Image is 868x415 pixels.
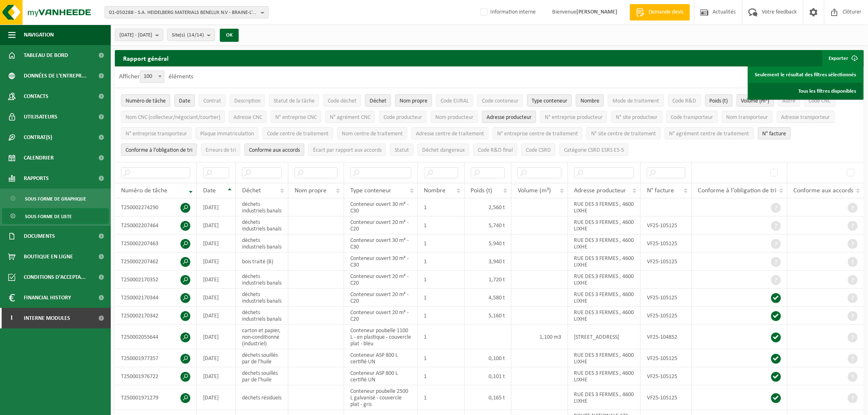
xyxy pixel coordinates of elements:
button: NombreNombre: Activate to sort [576,94,604,107]
span: Tableau de bord [24,45,68,66]
button: Site(s)(14/14) [167,29,215,41]
td: [STREET_ADDRESS] [568,325,641,349]
td: 3,940 t [465,253,512,271]
span: Interne modules [24,308,70,328]
button: N° entreprise centre de traitementN° entreprise centre de traitement: Activate to sort [493,127,582,139]
a: Seulement le résultat des filtres sélectionnés [749,66,863,83]
td: T250002170342 [115,307,197,325]
td: déchets industriels banals [236,235,288,253]
span: Utilisateurs [24,107,57,127]
button: N° agrément CNCN° agrément CNC: Activate to sort [325,111,375,123]
span: Code CSRD [526,147,551,153]
span: Boutique en ligne [24,246,73,267]
count: (14/14) [187,32,204,38]
span: Type conteneur [532,98,567,104]
span: N° entreprise CNC [275,114,317,121]
td: VF25-104852 [641,325,692,349]
td: [DATE] [197,349,236,367]
td: VF25-105125 [641,367,692,385]
span: Conditions d'accepta... [24,267,86,287]
span: Rapports [24,168,49,189]
button: DéchetDéchet: Activate to sort [365,94,391,107]
a: Sous forme de graphique [2,191,109,206]
td: déchets industriels banals [236,217,288,235]
button: Code R&DCode R&amp;D: Activate to sort [668,94,701,107]
td: Conteneur ouvert 20 m³ - C20 [344,289,418,307]
span: Conforme aux accords [249,147,300,153]
button: N° entreprise producteurN° entreprise producteur: Activate to sort [540,111,607,123]
span: N° entreprise producteur [545,114,603,121]
span: Contrat(s) [24,127,52,148]
button: Code centre de traitementCode centre de traitement: Activate to sort [263,127,333,139]
span: Calendrier [24,148,54,168]
span: Contrat [203,98,221,104]
button: Code CSRDCode CSRD: Activate to sort [521,144,555,156]
td: 1 [418,198,465,217]
button: Écart par rapport aux accordsÉcart par rapport aux accords: Activate to sort [308,144,386,156]
td: Conteneur ouvert 30 m³ - C30 [344,235,418,253]
span: Contacts [24,86,48,107]
button: Code R&D finalCode R&amp;D final: Activate to sort [473,144,517,156]
td: 1,100 m3 [512,325,568,349]
td: 1 [418,367,465,385]
td: [DATE] [197,253,236,271]
a: Sous forme de liste [2,208,109,224]
span: Plaque immatriculation [200,131,254,137]
td: 2,560 t [465,198,512,217]
td: 1 [418,271,465,289]
button: N° site producteurN° site producteur : Activate to sort [611,111,662,123]
span: Type conteneur [350,187,391,194]
button: Code producteurCode producteur: Activate to sort [379,111,427,123]
span: Code R&D [673,98,697,104]
td: Conteneur ouvert 20 m³ - C20 [344,307,418,325]
td: 1 [418,253,465,271]
button: Code transporteurCode transporteur: Activate to sort [667,111,718,123]
span: 100 [140,71,164,82]
td: RUE DES 3 FERMES , 4600 LIXHE [568,385,641,410]
td: VF25-105125 [641,217,692,235]
span: Adresse CNC [233,114,262,121]
label: Information interne [479,6,536,18]
button: Code EURALCode EURAL: Activate to sort [436,94,473,107]
span: Numéro de tâche [121,187,167,194]
td: 1 [418,325,465,349]
button: DescriptionDescription: Activate to sort [230,94,265,107]
td: T250002207462 [115,253,197,271]
span: Sous forme de liste [25,209,72,224]
button: Nom propreNom propre: Activate to sort [395,94,432,107]
button: Poids (t)Poids (t): Activate to sort [705,94,733,107]
td: 0,100 t [465,349,512,367]
button: Exporter [822,50,863,66]
td: VF25-105125 [641,289,692,307]
button: Erreurs de triErreurs de tri: Activate to sort [201,144,240,156]
span: Date [179,98,190,104]
span: Conforme à l’obligation de tri [126,147,192,153]
td: VF25-105125 [641,253,692,271]
span: Code transporteur [671,114,713,121]
td: déchets résiduels [236,385,288,410]
td: carton et papier, non-conditionné (industriel) [236,325,288,349]
td: T250001977357 [115,349,197,367]
span: Autre [783,98,796,104]
span: [DATE] - [DATE] [119,29,152,41]
span: N° agrément centre de traitement [669,131,749,137]
h2: Rapport général [115,50,177,66]
span: Conforme aux accords [794,187,854,194]
span: Code R&D final [478,147,513,153]
td: RUE DES 3 FERMES , 4600 LIXHE [568,253,641,271]
button: Volume (m³)Volume (m³): Activate to sort [737,94,774,107]
td: VF25-105125 [641,235,692,253]
span: I [8,308,16,328]
td: T250002170352 [115,271,197,289]
td: déchets souillés par de l'huile [236,349,288,367]
span: Mode de traitement [612,98,660,104]
span: Documents [24,226,55,246]
button: Plaque immatriculationPlaque immatriculation: Activate to sort [196,127,258,139]
td: 5,940 t [465,235,512,253]
td: RUE DES 3 FERMES , 4600 LIXHE [568,367,641,385]
button: Numéro de tâcheNuméro de tâche: Activate to remove sorting [121,94,170,107]
button: ContratContrat: Activate to sort [199,94,226,107]
span: Déchet dangereux [422,147,465,153]
button: Adresse producteurAdresse producteur: Activate to sort [482,111,536,123]
span: Adresse centre de traitement [416,131,484,137]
